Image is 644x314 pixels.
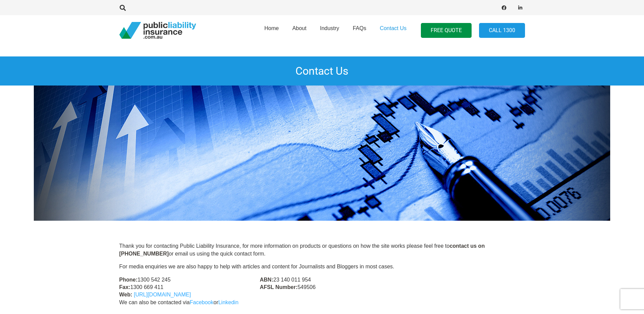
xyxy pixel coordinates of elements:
a: pli_logotransparent [119,22,196,39]
strong: contact us on [PHONE_NUMBER] [119,243,485,256]
a: Call 1300 [479,23,525,38]
p: 23 140 011 954 549506 [260,276,384,291]
p: 1300 542 245 1300 669 411 [119,276,244,299]
a: LinkedIn [516,3,525,13]
img: Premium Funding Insurance [34,86,610,221]
strong: Web: [119,292,133,297]
strong: Fax: [119,284,130,290]
span: Contact Us [380,25,406,31]
span: About [292,25,307,31]
a: Facebook [190,299,213,305]
a: Home [258,13,286,48]
span: Industry [320,25,339,31]
p: For media enquiries we are also happy to help with articles and content for Journalists and Blogg... [119,263,525,270]
strong: Phone: [119,277,138,283]
a: Search [116,5,130,11]
span: FAQs [353,25,366,31]
a: FAQs [346,13,373,48]
strong: AFSL Number: [260,284,297,290]
a: [URL][DOMAIN_NAME] [134,292,191,297]
a: About [286,13,313,48]
a: Linkedin [218,299,239,305]
span: Home [264,25,279,31]
p: Thank you for contacting Public Liability Insurance, for more information on products or question... [119,242,525,258]
a: Facebook [499,3,509,13]
strong: ABN: [260,277,273,283]
a: Industry [313,13,346,48]
p: We can also be contacted via or [119,299,525,306]
a: FREE QUOTE [421,23,472,38]
a: Contact Us [373,13,413,48]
